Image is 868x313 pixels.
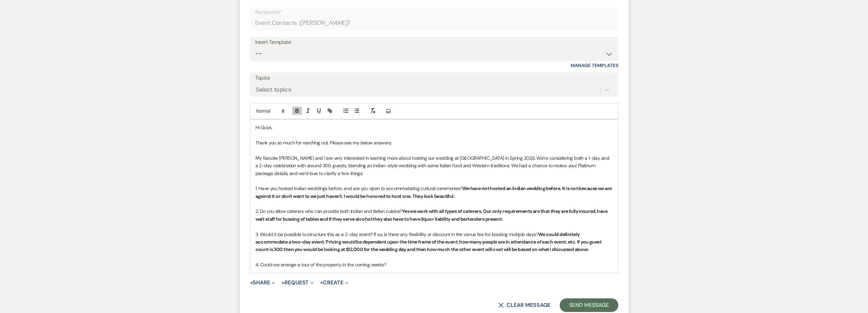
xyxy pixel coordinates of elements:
[250,280,253,285] span: +
[255,73,613,83] label: Topics
[255,208,608,222] strong: Yes we work with all types of caterers. Our only requirements are that they are fully insured, ha...
[255,185,463,191] span: 1. Have you hosted Indian weddings before, and are you open to accommodating cultural ceremonies?
[281,280,284,285] span: +
[255,262,386,268] span: 4. Could we arrange a tour of the property in the coming weeks?
[255,155,610,176] span: My fiancée [PERSON_NAME] and I are very interested in learning more about hosting our wedding at ...
[320,280,348,285] button: Create
[320,280,323,285] span: +
[560,298,618,312] button: Send Message
[255,124,613,131] p: Hi Guys,
[255,37,613,47] div: Insert Template
[255,185,613,199] strong: We have not hosted an Indian wedding before. It is not because we are against it or don't want to...
[255,16,613,30] div: Event Contacts
[571,62,618,68] a: Manage Templates
[498,302,550,308] button: Clear message
[255,231,602,253] strong: We could definitely accommodate a two-day event. Pricing would be dependent upon the time frame o...
[281,280,314,285] button: Request
[255,231,539,237] span: 3. Would it be possible to structure this as a 2-day event? If so, is there any flexibility or di...
[298,18,350,28] span: ( [PERSON_NAME] )
[255,8,613,17] p: Recipients*
[255,208,402,214] span: 2. Do you allow caterers who can provide both Indian and Italian cuisine?
[256,85,291,94] div: Select topics
[250,280,276,285] button: Share
[255,139,613,146] p: Thank you so much for reaching out. Please see my below answers:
